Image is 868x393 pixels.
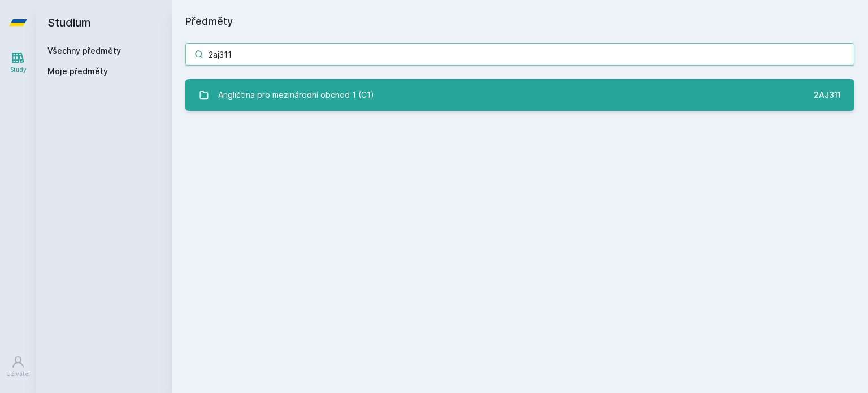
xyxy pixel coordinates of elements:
[2,45,34,80] a: Study
[218,84,374,106] div: Angličtina pro mezinárodní obchod 1 (C1)
[185,14,854,29] h1: Předměty
[2,349,34,384] a: Uživatel
[814,89,841,101] div: 2AJ311
[47,66,108,77] span: Moje předměty
[185,79,854,111] a: Angličtina pro mezinárodní obchod 1 (C1) 2AJ311
[185,43,854,66] input: Název nebo ident předmětu…
[6,370,30,378] div: Uživatel
[10,66,27,74] div: Study
[47,46,121,55] a: Všechny předměty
